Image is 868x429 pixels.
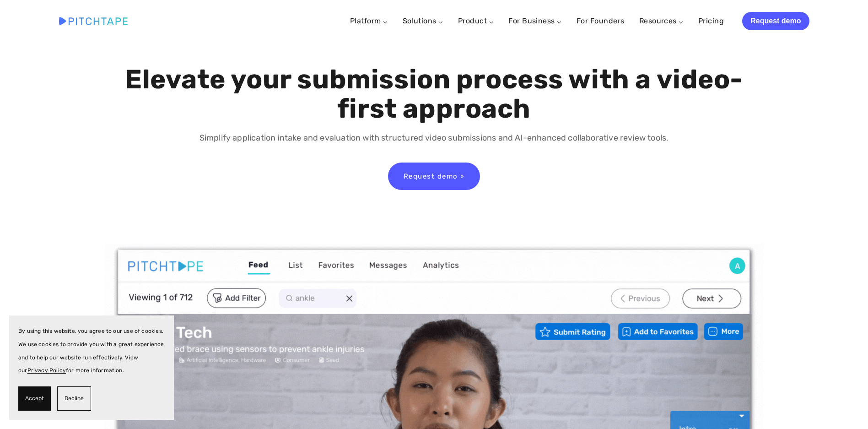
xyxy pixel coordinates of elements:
[59,17,128,25] img: Pitchtape | Video Submission Management Software
[698,13,724,29] a: Pricing
[27,367,66,374] a: Privacy Policy
[18,386,51,411] button: Accept
[25,392,44,405] span: Accept
[508,16,562,25] a: For Business ⌵
[388,163,480,190] a: Request demo >
[350,16,388,25] a: Platform ⌵
[742,12,809,30] a: Request demo
[123,131,745,145] p: Simplify application intake and evaluation with structured video submissions and AI-enhanced coll...
[9,315,174,420] section: Cookie banner
[639,16,684,25] a: Resources ⌵
[403,16,443,25] a: Solutions ⌵
[577,13,625,29] a: For Founders
[458,16,494,25] a: Product ⌵
[65,392,84,405] span: Decline
[57,386,91,411] button: Decline
[18,325,165,377] p: By using this website, you agree to our use of cookies. We use cookies to provide you with a grea...
[123,65,745,124] h1: Elevate your submission process with a video-first approach
[822,385,868,429] iframe: Chat Widget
